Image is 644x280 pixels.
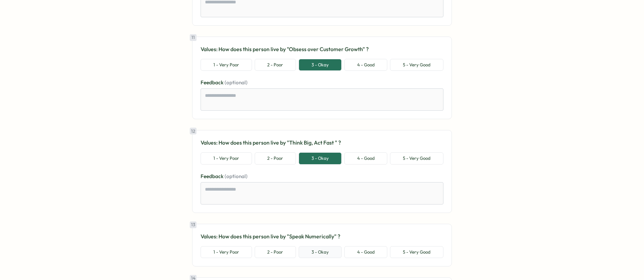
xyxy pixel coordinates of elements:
[190,128,197,134] div: 12
[299,59,342,71] button: 3 - Okay
[201,232,443,241] p: Values: How does this person live by "Speak Numerically" ?
[201,152,252,165] button: 1 - Very Poor
[255,246,296,258] button: 2 - Poor
[390,152,443,165] button: 5 - Very Good
[299,246,342,258] button: 3 - Okay
[201,59,252,71] button: 1 - Very Poor
[225,79,248,86] span: (optional)
[201,138,443,147] p: Values: How does this person live by "Think Big, Act Fast " ?
[201,45,443,53] p: Values: How does this person live by "Obsess over Customer Growth" ?
[344,152,388,165] button: 4 - Good
[201,246,252,258] button: 1 - Very Poor
[344,246,388,258] button: 4 - Good
[390,59,443,71] button: 5 - Very Good
[190,221,197,228] div: 13
[225,173,248,179] span: (optional)
[190,34,197,41] div: 11
[344,59,388,71] button: 4 - Good
[299,152,342,165] button: 3 - Okay
[390,246,443,258] button: 5 - Very Good
[201,173,225,179] span: Feedback
[255,59,296,71] button: 2 - Poor
[255,152,296,165] button: 2 - Poor
[201,79,225,86] span: Feedback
